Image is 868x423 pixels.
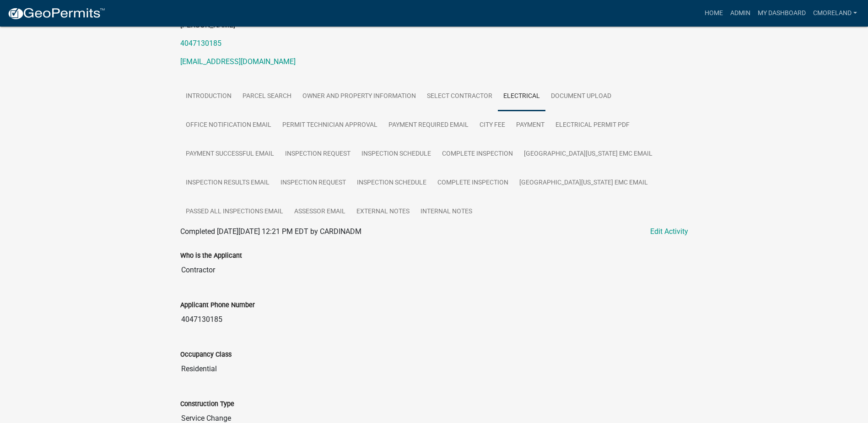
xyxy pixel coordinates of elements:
[474,111,511,140] a: City Fee
[432,168,514,198] a: Complete Inspection
[550,111,635,140] a: Electrical Permit PDF
[511,111,550,140] a: Payment
[545,82,617,111] a: Document Upload
[650,226,688,237] a: Edit Activity
[421,82,498,111] a: Select contractor
[289,197,351,227] a: Assessor Email
[518,140,658,169] a: [GEOGRAPHIC_DATA][US_STATE] EMC email
[514,168,653,198] a: [GEOGRAPHIC_DATA][US_STATE] EMC email
[180,140,280,169] a: Payment Successful Email
[275,168,351,198] a: Inspection Request
[727,5,754,22] a: Admin
[498,82,545,111] a: Electrical
[237,82,297,111] a: Parcel search
[180,352,232,358] label: Occupancy Class
[415,197,478,227] a: Internal Notes
[754,5,809,22] a: My Dashboard
[701,5,727,22] a: Home
[180,82,237,111] a: Introduction
[297,82,421,111] a: Owner and Property Information
[809,5,861,22] a: cmoreland
[277,111,383,140] a: Permit Technician Approval
[180,401,234,407] label: Construction Type
[180,302,255,309] label: Applicant Phone Number
[280,140,356,169] a: Inspection Request
[180,57,296,66] a: [EMAIL_ADDRESS][DOMAIN_NAME]
[437,140,518,169] a: Complete Inspection
[180,111,277,140] a: Office Notification Email
[180,39,221,48] a: 4047130185
[351,168,432,198] a: Inspection Schedule
[351,197,415,227] a: External Notes
[180,168,275,198] a: Inspection Results Email
[180,197,289,227] a: Passed All Inspections Email
[180,253,242,259] label: Who is the Applicant
[180,227,361,236] span: Completed [DATE][DATE] 12:21 PM EDT by CARDINADM
[356,140,437,169] a: Inspection Schedule
[383,111,474,140] a: Payment Required Email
